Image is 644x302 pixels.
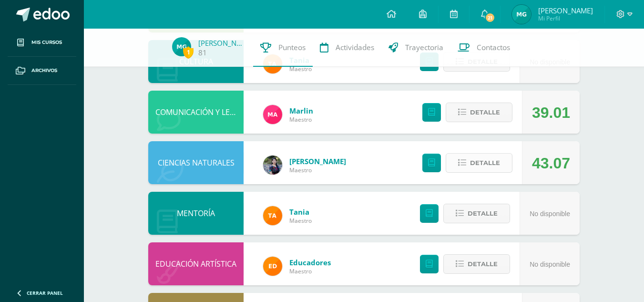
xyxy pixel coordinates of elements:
[198,48,207,58] a: 81
[381,29,450,67] a: Trayectoria
[263,105,282,124] img: ca51be06ee6568e83a4be8f0f0221dfb.png
[443,254,510,274] button: Detalle
[183,46,194,58] span: 1
[289,65,312,73] span: Maestro
[468,205,498,222] span: Detalle
[289,166,346,174] span: Maestro
[532,142,570,185] div: 43.07
[278,42,306,52] span: Punteos
[289,217,312,225] span: Maestro
[148,91,244,134] div: COMUNICACIÓN Y LENGUAJE, IDIOMA EXTRANJERO
[446,153,512,173] button: Detalle
[31,39,62,46] span: Mis cursos
[148,192,244,235] div: MENTORÍA
[289,207,312,217] a: Tania
[470,154,500,172] span: Detalle
[172,37,191,56] img: 0fe9e4ba0e2b0859ffbff4b6c52aee8b.png
[263,206,282,225] img: feaeb2f9bb45255e229dc5fdac9a9f6b.png
[31,67,57,74] span: Archivos
[477,42,510,52] span: Contactos
[313,29,381,67] a: Actividades
[485,12,495,23] span: 21
[538,14,593,22] span: Mi Perfil
[530,260,570,268] span: No disponible
[538,6,593,15] span: [PERSON_NAME]
[289,115,313,124] span: Maestro
[289,267,331,275] span: Maestro
[198,38,246,48] a: [PERSON_NAME]
[443,204,510,223] button: Detalle
[450,29,517,67] a: Contactos
[263,257,282,276] img: ed927125212876238b0630303cb5fd71.png
[336,42,374,52] span: Actividades
[263,156,282,175] img: b2b209b5ecd374f6d147d0bc2cef63fa.png
[148,242,244,285] div: EDUCACIÓN ARTÍSTICA
[405,42,443,52] span: Trayectoria
[253,29,313,67] a: Punteos
[512,5,531,24] img: 0fe9e4ba0e2b0859ffbff4b6c52aee8b.png
[470,104,500,121] span: Detalle
[148,141,244,184] div: CIENCIAS NATURALES
[289,258,331,267] a: Educadores
[446,103,512,122] button: Detalle
[289,106,313,115] a: Marlin
[289,156,346,166] a: [PERSON_NAME]
[8,29,76,57] a: Mis cursos
[532,91,570,134] div: 39.01
[8,57,76,85] a: Archivos
[468,255,498,273] span: Detalle
[530,210,570,218] span: No disponible
[27,290,63,296] span: Cerrar panel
